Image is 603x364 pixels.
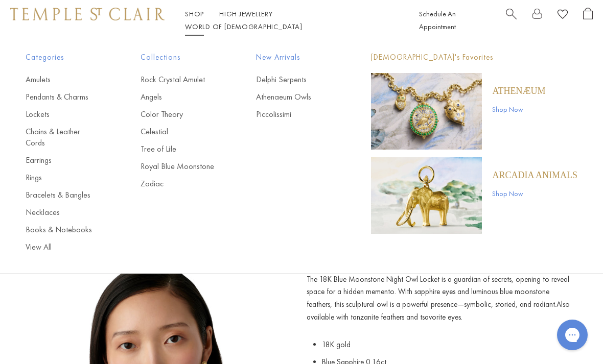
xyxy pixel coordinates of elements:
a: Schedule An Appointment [419,9,456,31]
a: World of [DEMOGRAPHIC_DATA]World of [DEMOGRAPHIC_DATA] [185,22,302,31]
a: Necklaces [26,207,100,218]
a: Bracelets & Bangles [26,189,100,201]
a: Shop Now [492,188,577,199]
a: Celestial [141,126,215,137]
a: Delphi Serpents [256,74,330,85]
a: View All [26,241,100,253]
a: Pendants & Charms [26,91,100,103]
a: Books & Notebooks [26,224,100,235]
a: Royal Blue Moonstone [141,161,215,172]
a: High JewelleryHigh Jewellery [219,9,273,18]
a: Rings [26,172,100,183]
a: Athenaeum Owls [256,91,330,103]
span: Collections [141,51,215,64]
li: 18K gold [322,336,572,354]
a: ARCADIA ANIMALS [492,169,577,181]
a: Lockets [26,109,100,120]
a: View Wishlist [558,8,568,23]
a: Piccolissimi [256,109,330,120]
nav: Main navigation [185,8,396,33]
span: The 18K Blue Moonstone Night Owl Locket is a guardian of secrets, opening to reveal space for a h... [307,274,569,310]
a: Color Theory [141,109,215,120]
a: Amulets [26,74,100,85]
a: Tree of Life [141,143,215,155]
span: New Arrivals [256,51,330,64]
a: ShopShop [185,9,204,18]
span: Also available with tanzanite feathers and tsavorite eyes. [307,299,570,322]
a: Earrings [26,155,100,166]
a: Chains & Leather Cords [26,126,100,149]
img: Temple St. Clair [10,8,165,20]
iframe: Gorgias live chat messenger [552,316,593,354]
a: Search [506,8,517,33]
span: Categories [26,51,100,64]
a: Shop Now [492,104,545,115]
p: [DEMOGRAPHIC_DATA]'s Favorites [371,51,577,64]
a: Angels [141,91,215,103]
a: Zodiac [141,178,215,189]
a: Athenæum [492,85,545,96]
a: Open Shopping Bag [583,8,593,33]
a: Rock Crystal Amulet [141,74,215,85]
